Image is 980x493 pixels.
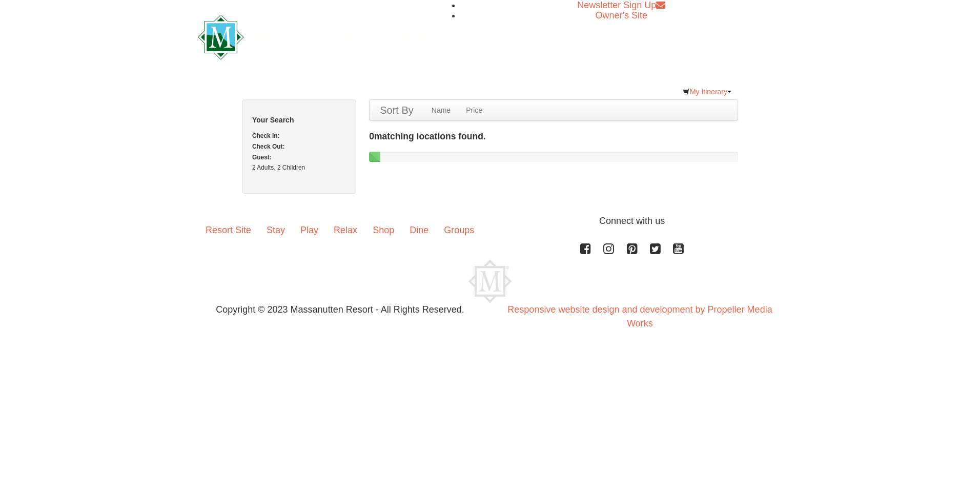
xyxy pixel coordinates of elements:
strong: Check In: [252,132,280,139]
a: Resort Site [198,214,259,246]
a: Play [293,214,326,246]
a: Name [424,100,458,120]
h4: matching locations found. [369,131,738,141]
img: Massanutten Resort Logo [468,260,512,303]
a: Owner's Site [596,10,647,20]
a: Responsive website design and development by Propeller Media Works [507,304,772,328]
div: 2 Adults, 2 Children [252,162,346,173]
span: 0 [369,131,374,141]
a: Dine [402,214,436,246]
a: Stay [259,214,293,246]
a: Price [458,100,490,120]
a: Sort By [370,100,424,120]
strong: Guest: [252,154,272,161]
a: Relax [326,214,365,246]
strong: Check Out: [252,143,284,150]
h5: Your Search [252,115,346,125]
p: Copyright © 2023 Massanutten Resort - All Rights Reserved. [190,303,490,317]
a: Massanutten Resort [198,24,433,48]
a: Shop [365,214,402,246]
p: Connect with us [198,214,782,228]
img: Massanutten Resort Logo [198,15,433,59]
a: Groups [436,214,482,246]
a: My Itinerary [676,84,738,99]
